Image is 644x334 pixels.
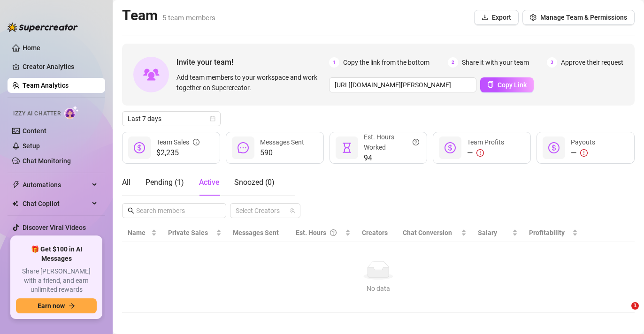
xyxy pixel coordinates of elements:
span: 590 [260,147,304,159]
span: Messages Sent [233,229,279,236]
img: logo-BBDzfeDw.svg [8,23,78,32]
span: Share [PERSON_NAME] with a friend, and earn unlimited rewards [16,267,97,295]
span: setting [530,14,537,21]
span: Salary [478,229,497,236]
button: Manage Team & Permissions [522,10,635,25]
button: Export [474,10,519,25]
span: Izzy AI Chatter [13,109,61,118]
span: arrow-right [69,303,75,309]
span: Team Profits [467,138,504,146]
span: 🎁 Get $100 in AI Messages [16,245,97,263]
span: download [482,14,488,21]
span: 94 [364,152,420,164]
div: Est. Hours [296,228,343,238]
span: Profitability [529,229,565,236]
span: Automations [23,177,89,192]
button: Copy Link [480,77,534,92]
span: Snoozed ( 0 ) [234,178,275,187]
th: Name [122,224,162,242]
span: Invite your team! [176,56,329,68]
div: Est. Hours Worked [364,132,420,152]
a: Discover Viral Videos [23,224,86,231]
span: $2,235 [156,147,199,159]
span: 5 team members [162,14,215,22]
a: Team Analytics [23,82,69,89]
span: dollar-circle [445,142,456,153]
span: exclamation-circle [476,149,484,157]
span: team [290,208,295,213]
span: Copy the link from the bottom [343,57,429,68]
span: Chat Copilot [23,196,89,211]
input: Search members [136,205,213,216]
span: search [128,207,134,214]
span: Messages Sent [260,138,304,146]
a: Content [23,127,46,135]
span: Chat Conversion [403,229,452,236]
div: No data [131,283,625,294]
span: Private Sales [168,229,208,236]
img: AI Chatter [64,106,79,119]
span: thunderbolt [12,181,20,189]
span: Share it with your team [462,57,529,68]
span: Export [492,14,511,21]
div: Pending ( 1 ) [146,177,184,188]
span: 1 [329,57,339,68]
div: All [122,177,130,188]
button: Earn nowarrow-right [16,298,97,313]
span: info-circle [193,137,199,147]
a: Home [23,44,40,52]
a: Chat Monitoring [23,157,71,165]
div: — [571,147,595,159]
span: copy [487,81,494,88]
h2: Team [122,7,215,24]
span: Approve their request [561,57,623,68]
span: dollar-circle [548,142,560,153]
div: — [467,147,504,159]
span: Payouts [571,138,595,146]
iframe: Intercom live chat [612,302,635,325]
span: Copy Link [498,81,527,89]
span: dollar-circle [134,142,145,153]
div: Team Sales [156,137,199,147]
span: Active [199,178,219,187]
span: Manage Team & Permissions [540,14,627,21]
span: question-circle [413,132,419,152]
a: Setup [23,142,40,150]
span: 1 [631,302,639,310]
span: exclamation-circle [580,149,588,157]
span: Last 7 days [128,112,215,126]
span: message [238,142,249,153]
th: Creators [356,224,397,242]
span: hourglass [341,142,353,153]
span: question-circle [330,228,337,238]
span: Earn now [38,302,65,310]
span: 3 [547,57,557,68]
a: Creator Analytics [23,59,98,74]
img: Chat Copilot [12,200,18,207]
span: calendar [210,116,215,121]
span: Name [128,228,149,238]
span: 2 [448,57,458,68]
span: Add team members to your workspace and work together on Supercreator. [176,72,325,93]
